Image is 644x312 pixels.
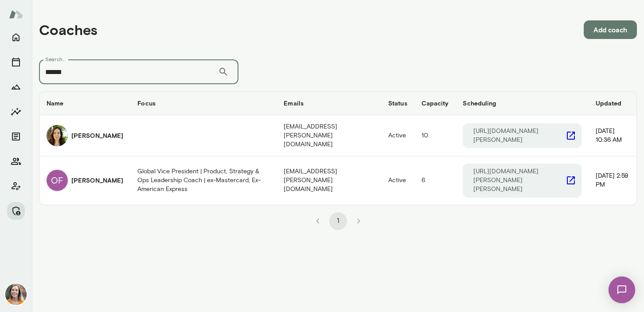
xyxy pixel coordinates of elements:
img: Olivia Thompson [47,125,68,146]
td: [DATE] 10:36 AM [589,115,636,156]
nav: pagination navigation [308,212,369,230]
h6: Updated [596,99,629,108]
h6: [PERSON_NAME] [71,176,123,185]
td: [EMAIL_ADDRESS][PERSON_NAME][DOMAIN_NAME] [277,115,381,156]
img: Carrie Kelly [5,284,27,305]
button: Home [7,28,25,46]
button: Documents [7,128,25,145]
td: 6 [414,156,456,204]
p: [URL][DOMAIN_NAME][PERSON_NAME][PERSON_NAME] [473,167,565,194]
button: Client app [7,177,25,195]
td: [EMAIL_ADDRESS][PERSON_NAME][DOMAIN_NAME] [277,156,381,204]
div: OF [47,170,68,191]
h6: Status [388,99,407,108]
td: 10 [414,115,456,156]
td: Global Vice President | Product, Strategy & Ops Leadership Coach | ex-Mastercard, Ex-American Exp... [130,156,277,204]
h6: Capacity [422,99,449,108]
p: [URL][DOMAIN_NAME][PERSON_NAME] [473,127,565,144]
h6: Emails [284,99,374,108]
button: Manage [7,202,25,220]
div: pagination [39,205,637,230]
h6: Scheduling [463,99,581,108]
h6: Focus [137,99,269,108]
h6: [PERSON_NAME] [71,131,123,140]
img: Mento [9,6,23,23]
h6: Name [47,99,123,108]
button: Sessions [7,53,25,71]
button: Growth Plan [7,78,25,96]
button: Add coach [584,20,637,39]
td: [DATE] 2:59 PM [589,156,636,204]
button: Members [7,152,25,170]
td: Active [381,115,414,156]
button: Insights [7,103,25,121]
table: coaches table [39,92,636,204]
td: Active [381,156,414,204]
h4: Coaches [39,21,98,38]
button: page 1 [329,212,347,230]
label: Search... [45,55,66,63]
